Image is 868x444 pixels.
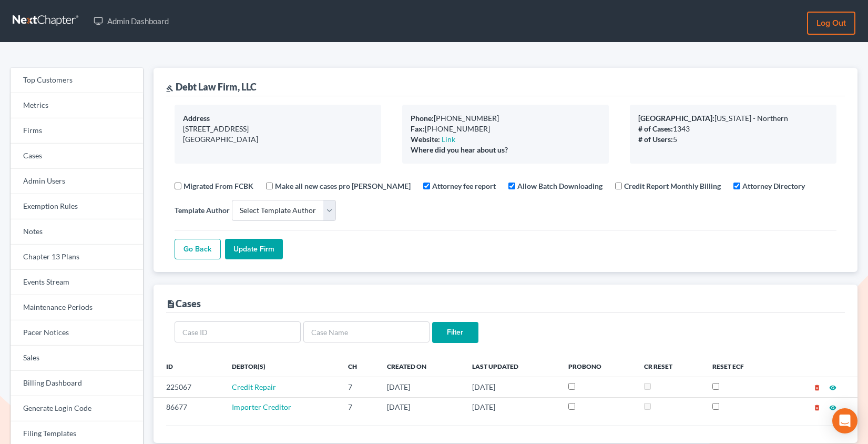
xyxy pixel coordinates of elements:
[638,114,714,123] b: [GEOGRAPHIC_DATA]:
[11,144,143,169] a: Cases
[11,169,143,194] a: Admin Users
[464,356,559,377] th: Last Updated
[624,180,721,191] label: Credit Report Monthly Billing
[411,145,508,154] b: Where did you hear about us?
[11,396,143,421] a: Generate Login Code
[166,299,176,309] i: description
[638,124,828,134] div: 1343
[411,135,440,144] b: Website:
[638,134,828,145] div: 5
[807,12,855,35] a: Log out
[166,80,257,93] div: Debt Law Firm, LLC
[638,124,673,133] b: # of Cases:
[232,382,276,391] a: Credit Repair
[183,134,373,145] div: [GEOGRAPHIC_DATA]
[175,239,221,260] a: Go Back
[638,113,828,124] div: [US_STATE] - Northern
[154,356,224,377] th: ID
[464,377,559,397] td: [DATE]
[432,322,478,343] input: Filter
[11,68,143,93] a: Top Customers
[340,356,379,377] th: Ch
[379,377,464,397] td: [DATE]
[829,382,836,391] a: visibility
[340,397,379,417] td: 7
[340,377,379,397] td: 7
[88,12,174,31] a: Admin Dashboard
[154,397,224,417] td: 86677
[183,124,373,134] div: [STREET_ADDRESS]
[166,85,173,92] i: gavel
[11,245,143,270] a: Chapter 13 Plans
[11,295,143,320] a: Maintenance Periods
[813,382,821,391] a: delete_forever
[11,270,143,295] a: Events Stream
[11,371,143,396] a: Billing Dashboard
[225,239,283,260] input: Update Firm
[232,402,291,411] a: Importer Creditor
[813,384,821,391] i: delete_forever
[154,377,224,397] td: 225067
[11,346,143,371] a: Sales
[442,135,455,144] a: Link
[379,397,464,417] td: [DATE]
[813,404,821,411] i: delete_forever
[183,114,210,123] b: Address
[11,320,143,346] a: Pacer Notices
[704,356,778,377] th: Reset ECF
[411,113,600,124] div: [PHONE_NUMBER]
[303,321,430,342] input: Case Name
[175,321,301,342] input: Case ID
[11,118,143,144] a: Firms
[560,356,636,377] th: ProBono
[175,205,230,216] label: Template Author
[379,356,464,377] th: Created On
[411,124,600,134] div: [PHONE_NUMBER]
[411,114,434,123] b: Phone:
[517,180,603,191] label: Allow Batch Downloading
[166,297,201,310] div: Cases
[636,356,704,377] th: CR Reset
[275,180,411,191] label: Make all new cases pro [PERSON_NAME]
[829,402,836,411] a: visibility
[813,402,821,411] a: delete_forever
[223,356,339,377] th: Debtor(s)
[11,219,143,245] a: Notes
[638,135,673,144] b: # of Users:
[411,124,425,133] b: Fax:
[183,180,253,191] label: Migrated From FCBK
[742,180,805,191] label: Attorney Directory
[432,180,496,191] label: Attorney fee report
[464,397,559,417] td: [DATE]
[11,194,143,219] a: Exemption Rules
[832,408,857,433] div: Open Intercom Messenger
[829,384,836,391] i: visibility
[829,404,836,411] i: visibility
[11,93,143,118] a: Metrics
